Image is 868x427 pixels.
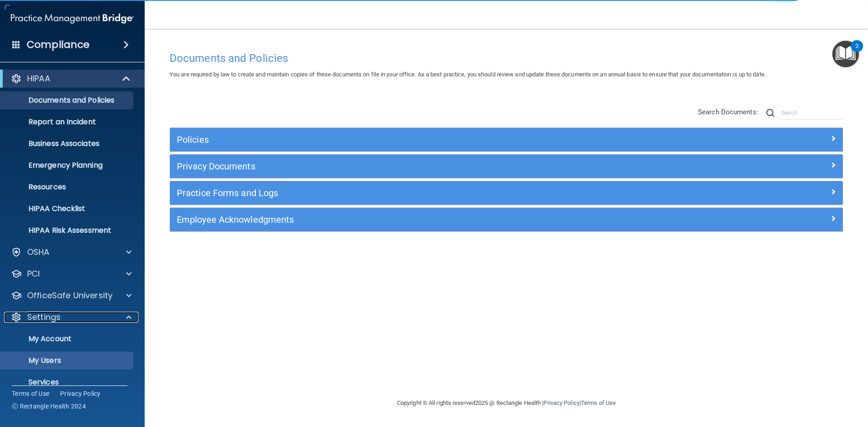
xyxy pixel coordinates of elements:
a: Privacy Documents [177,159,836,174]
a: PCI [11,268,132,279]
a: HIPAA [11,73,131,84]
span: Search Documents: [698,108,758,116]
p: Business Associates [6,139,129,148]
p: Report an Incident [6,117,129,127]
p: Documents and Policies [6,96,129,105]
button: Open Resource Center, 2 new notifications [832,41,859,67]
h4: Compliance [27,38,90,51]
p: HIPAA Checklist [6,204,129,213]
input: Search [781,106,843,120]
p: Settings [27,312,61,323]
h5: Policies [177,135,668,145]
a: Terms of Use [581,399,616,406]
a: OfficeSafe University [11,290,132,301]
a: Settings [11,312,132,323]
p: HIPAA Risk Assessment [6,226,129,235]
a: Employee Acknowledgments [177,212,836,227]
a: Privacy Policy [60,389,101,398]
h5: Practice Forms and Logs [177,188,668,198]
a: Practice Forms and Logs [177,186,836,200]
p: Resources [6,183,129,192]
span: Ⓒ Rectangle Health 2024 [12,402,86,411]
p: Emergency Planning [6,161,129,170]
p: OSHA [27,247,50,258]
p: Services [6,378,129,387]
img: ic-search.3b580494.png [766,109,774,117]
a: Privacy Policy [543,399,579,406]
h5: Employee Acknowledgments [177,215,668,225]
h4: Documents and Policies [170,52,843,64]
p: PCI [27,268,40,279]
img: PMB logo [11,9,134,28]
div: Copyright © All rights reserved 2025 @ Rectangle Health | | [341,389,671,418]
iframe: Drift Widget Chat Controller [712,363,857,399]
p: OfficeSafe University [27,290,113,301]
p: My Account [6,334,129,343]
p: HIPAA [27,73,50,84]
p: My Users [6,356,129,365]
h5: Privacy Documents [177,161,668,171]
a: Terms of Use [12,389,49,398]
div: 2 [855,46,859,58]
span: You are required by law to create and maintain copies of these documents on file in your office. ... [170,71,766,78]
a: OSHA [11,247,132,258]
a: Policies [177,132,836,147]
